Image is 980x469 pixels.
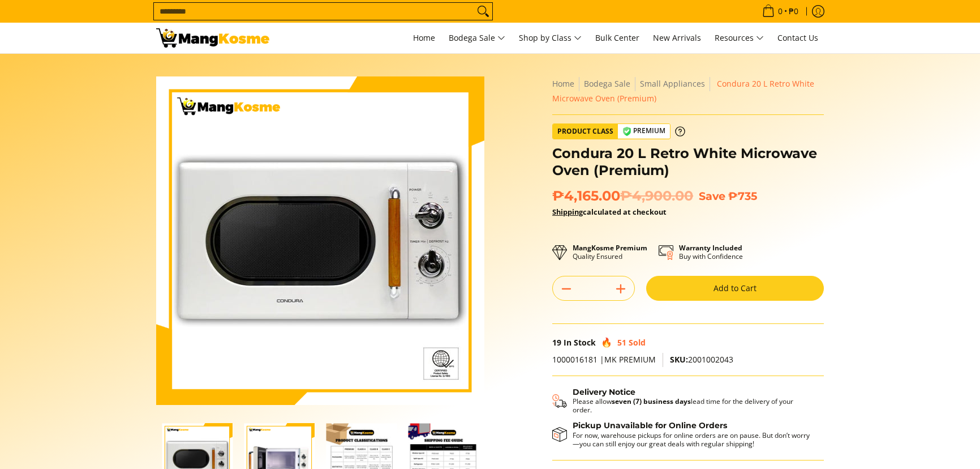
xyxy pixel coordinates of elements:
span: 2001002043 [670,354,733,365]
span: ₱735 [728,189,757,203]
a: Bodega Sale [584,78,630,89]
span: Premium [618,124,670,138]
nav: Breadcrumbs [552,76,824,106]
span: • [759,5,802,18]
button: Subtract [553,280,580,298]
span: New Arrivals [653,32,701,43]
button: Shipping & Delivery [552,387,813,415]
span: Shop by Class [519,31,582,45]
a: Small Appliances [640,78,705,89]
a: Resources [709,23,770,53]
span: SKU: [670,354,688,365]
p: For now, warehouse pickups for online orders are on pause. But don’t worry—you can still enjoy ou... [573,431,813,448]
a: Bulk Center [590,23,645,53]
span: ₱4,165.00 [552,187,693,204]
span: Bodega Sale [449,31,505,45]
strong: calculated at checkout [552,207,667,217]
button: Search [474,3,492,20]
strong: Delivery Notice [573,387,635,397]
span: ₱0 [787,7,800,15]
button: Add to Cart [646,276,824,301]
strong: Pickup Unavailable for Online Orders [573,420,727,430]
a: Contact Us [772,23,824,53]
strong: seven (7) business days [612,396,691,406]
img: premium-badge-icon.webp [622,127,631,136]
a: New Arrivals [647,23,707,53]
span: 51 [617,337,626,348]
span: Save [699,189,725,203]
span: Home [413,32,435,43]
strong: Warranty Included [679,243,742,253]
a: Shipping [552,207,583,217]
h1: Condura 20 L Retro White Microwave Oven (Premium) [552,145,824,179]
a: Product Class Premium [552,123,685,139]
span: 0 [776,7,784,15]
a: Home [552,78,574,89]
nav: Main Menu [281,23,824,53]
img: Condura 20 L Retro White Microwave Oven - Pamasko Sale l Mang Kosme [156,28,269,48]
span: Contact Us [777,32,818,43]
a: Shop by Class [513,23,587,53]
a: Home [407,23,441,53]
span: Resources [715,31,764,45]
span: Product Class [553,124,618,139]
a: Bodega Sale [443,23,511,53]
span: 1000016181 |MK PREMIUM [552,354,656,365]
button: Add [607,280,634,298]
p: Quality Ensured [573,244,647,261]
del: ₱4,900.00 [620,187,693,204]
span: 19 [552,337,561,348]
p: Buy with Confidence [679,244,743,261]
span: Condura 20 L Retro White Microwave Oven (Premium) [552,78,814,104]
span: Bulk Center [595,32,639,43]
img: condura-vintage-style-20-liter-micowave-oven-with-icc-sticker-class-a-full-front-view-mang-kosme [156,76,484,405]
strong: MangKosme Premium [573,243,647,253]
span: Sold [629,337,646,348]
p: Please allow lead time for the delivery of your order. [573,397,813,414]
span: In Stock [564,337,596,348]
